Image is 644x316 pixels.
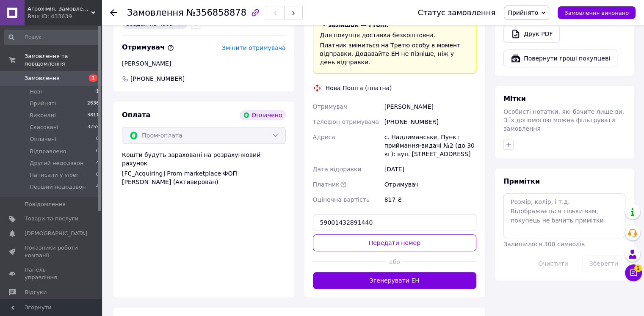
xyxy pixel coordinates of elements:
[186,8,246,18] span: №356858878
[122,43,174,51] span: Отримувач
[222,44,286,51] span: Змінити отримувача
[96,159,99,167] span: 4
[383,177,478,192] div: Отримувач
[87,100,99,107] span: 2636
[383,129,478,162] div: с. Надлиманське, Пункт приймання-видачі №2 (до 30 кг): вул. [STREET_ADDRESS]
[313,118,379,125] span: Телефон отримувача
[25,289,47,296] span: Відгуки
[313,196,370,203] span: Оціночна вартість
[25,230,87,237] span: [DEMOGRAPHIC_DATA]
[89,74,97,82] span: 1
[28,13,102,20] div: Ваш ID: 433639
[110,8,117,17] div: Повернутися назад
[30,112,56,119] span: Виконані
[320,31,470,39] div: Для покупця доставка безкоштовна.
[122,151,286,186] div: Кошти будуть зараховані на розрахунковий рахунок
[30,135,56,143] span: Оплачені
[25,266,78,281] span: Панель управління
[30,171,78,179] span: Написали у viber
[313,166,362,173] span: Дата відправки
[313,234,477,251] button: Передати номер
[313,214,477,231] input: Номер експрес-накладної
[383,114,478,129] div: [PHONE_NUMBER]
[25,52,102,68] span: Замовлення та повідомлення
[503,49,617,67] button: Повернути гроші покупцеві
[25,201,66,208] span: Повідомлення
[323,84,394,92] div: Нова Пошта (платна)
[503,95,526,103] span: Мітки
[503,177,540,185] span: Примітки
[503,25,560,43] a: Друк PDF
[96,135,99,143] span: 0
[240,110,285,120] div: Оплачено
[122,169,286,186] div: [FC_Acquiring] Prom marketplace ФОП [PERSON_NAME] (Активирован)
[122,111,150,119] span: Оплата
[30,183,86,191] span: Перший недодзвон
[87,124,99,131] span: 3755
[558,6,636,19] button: Замовлення виконано
[313,134,335,140] span: Адреса
[508,9,538,16] span: Прийнято
[503,241,585,247] span: Залишилося 300 символів
[564,10,629,16] span: Замовлення виконано
[386,258,403,266] span: або
[122,59,286,68] div: [PERSON_NAME]
[28,5,91,13] span: Агрохімія. Замовлення та доставка по Україні
[30,159,83,167] span: Другий недодзвон
[418,8,496,17] div: Статус замовлення
[383,99,478,114] div: [PERSON_NAME]
[25,215,78,223] span: Товари та послуги
[503,108,624,132] span: Особисті нотатки, які бачите лише ви. З їх допомогою можна фільтрувати замовлення
[96,88,99,96] span: 1
[130,74,185,83] span: [PHONE_NUMBER]
[634,262,642,269] span: 1
[25,244,78,259] span: Показники роботи компанії
[87,112,99,119] span: 3811
[4,30,100,45] input: Пошук
[96,148,99,155] span: 0
[320,41,470,66] div: Платник зміниться на Третю особу в момент відправки. Додавайте ЕН не пізніше, ніж у день відправки.
[30,100,56,107] span: Прийняті
[25,74,60,82] span: Замовлення
[625,264,642,281] button: Чат з покупцем1
[30,124,58,131] span: Скасовані
[313,181,340,188] span: Платник
[383,192,478,207] div: 817 ₴
[96,183,99,191] span: 4
[30,148,66,155] span: Відправлено
[127,8,184,18] span: Замовлення
[383,162,478,177] div: [DATE]
[96,171,99,179] span: 0
[313,272,477,289] button: Згенерувати ЕН
[313,103,347,110] span: Отримувач
[30,88,42,96] span: Нові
